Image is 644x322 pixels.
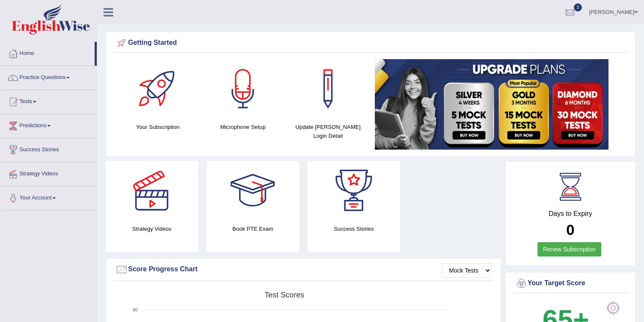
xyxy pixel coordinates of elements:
[290,123,366,140] h4: Update [PERSON_NAME] Login Detail
[515,210,626,218] h4: Days to Expiry
[115,37,626,49] div: Getting Started
[205,123,281,131] h4: Microphone Setup
[265,291,304,299] tspan: Test scores
[0,162,97,183] a: Strategy Videos
[0,42,95,63] a: Home
[0,186,97,207] a: Your Account
[0,90,97,111] a: Tests
[0,138,97,159] a: Success Stories
[120,123,196,131] h4: Your Subscription
[207,224,299,233] h4: Book PTE Exam
[515,277,626,290] div: Your Target Score
[106,224,198,233] h4: Strategy Videos
[566,221,574,238] b: 0
[115,263,491,276] div: Score Progress Chart
[308,224,400,233] h4: Success Stories
[375,59,609,150] img: small5.jpg
[538,242,601,257] a: Renew Subscription
[0,114,97,135] a: Predictions
[574,3,582,11] span: 3
[0,66,97,87] a: Practice Questions
[133,307,138,312] text: 90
